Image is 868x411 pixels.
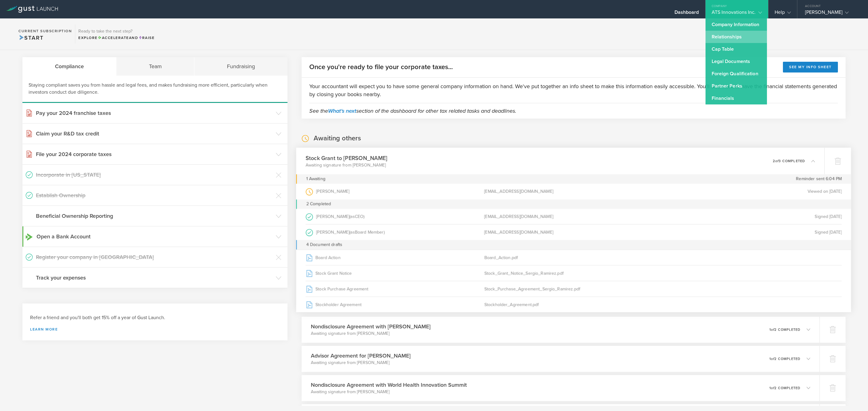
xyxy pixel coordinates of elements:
[363,213,364,219] span: )
[484,265,663,281] div: Stock_Grant_Notice_Sergio_Ramirez.pdf
[712,9,762,18] div: ATS Innovations Inc.
[36,171,273,179] h3: Incorporate in [US_STATE]
[36,274,273,282] h3: Track your expenses
[36,150,273,158] h3: File your 2024 corporate taxes
[37,233,273,241] h3: Open a Bank Account
[775,9,791,18] div: Help
[773,159,805,162] p: 2 3 completed
[328,108,356,114] a: What's next
[306,250,484,265] div: Board Action
[22,57,116,76] div: Compliance
[306,265,484,281] div: Stock Grant Notice
[78,35,154,41] div: Explore
[311,331,431,337] p: Awaiting signature from [PERSON_NAME]
[837,382,868,411] iframe: Chat Widget
[771,328,774,332] em: of
[36,212,273,220] h3: Beneficial Ownership Reporting
[663,184,842,199] div: Viewed on [DATE]
[783,62,838,72] button: See my info sheet
[484,209,663,224] div: [EMAIL_ADDRESS][DOMAIN_NAME]
[769,386,800,390] p: 1 2 completed
[296,199,851,209] div: 2 Completed
[36,253,273,261] h3: Register your company in [GEOGRAPHIC_DATA]
[116,57,194,76] div: Team
[306,209,484,224] div: [PERSON_NAME]
[771,357,774,361] em: of
[296,240,851,249] div: 4 Document drafts
[355,213,364,219] span: CEO
[78,29,154,33] h3: Ready to take the next step?
[36,130,273,138] h3: Claim your R&D tax credit
[349,229,354,234] span: (as
[311,352,411,360] h3: Advisor Agreement for [PERSON_NAME]
[309,82,838,98] p: Your accountant will expect you to have some general company information on hand. We've put toget...
[355,229,384,234] span: Board Member
[309,63,453,72] h2: Once you're ready to file your corporate taxes...
[306,184,484,199] div: [PERSON_NAME]
[98,36,139,40] span: and
[484,224,663,240] div: [EMAIL_ADDRESS][DOMAIN_NAME]
[484,281,663,296] div: Stock_Purchase_Agreement_Sergio_Ramirez.pdf
[306,281,484,296] div: Stock Purchase Agreement
[36,191,273,199] h3: Establish Ownership
[311,323,431,331] h3: Nondisclosure Agreement with [PERSON_NAME]
[309,108,516,114] em: See the section of the dashboard for other tax related tasks and deadlines.
[75,25,158,44] div: Ready to take the next step?ExploreAccelerateandRaise
[306,162,387,168] p: Awaiting signature from [PERSON_NAME]
[663,209,842,224] div: Signed [DATE]
[138,36,154,40] span: Raise
[306,174,325,184] div: 1 Awaiting
[311,360,411,366] p: Awaiting signature from [PERSON_NAME]
[306,297,484,312] div: Stockholder Agreement
[484,184,663,199] div: [EMAIL_ADDRESS][DOMAIN_NAME]
[18,29,72,33] h2: Current Subscription
[771,386,774,390] em: of
[194,57,287,76] div: Fundraising
[349,213,354,219] span: (as
[311,381,467,389] h3: Nondisclosure Agreement with World Health Innovation Summit
[775,159,779,163] em: of
[484,250,663,265] div: Board_Action.pdf
[18,34,43,41] span: Start
[769,328,800,331] p: 1 2 completed
[769,357,800,361] p: 1 2 completed
[484,297,663,312] div: Stockholder_Agreement.pdf
[98,36,129,40] span: Accelerate
[674,9,699,18] div: Dashboard
[663,224,842,240] div: Signed [DATE]
[796,174,842,184] span: Reminder sent 6:04 PM
[384,229,385,234] span: )
[22,76,287,103] div: Staying compliant saves you from hassle and legal fees, and makes fundraising more efficient, par...
[311,389,467,395] p: Awaiting signature from [PERSON_NAME]
[805,9,857,18] div: [PERSON_NAME]
[306,154,387,162] h3: Stock Grant to [PERSON_NAME]
[30,314,280,321] h3: Refer a friend and you'll both get 15% off a year of Gust Launch.
[30,327,280,331] a: Learn more
[314,134,361,143] h2: Awaiting others
[36,109,273,117] h3: Pay your 2024 franchise taxes
[306,224,484,240] div: [PERSON_NAME]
